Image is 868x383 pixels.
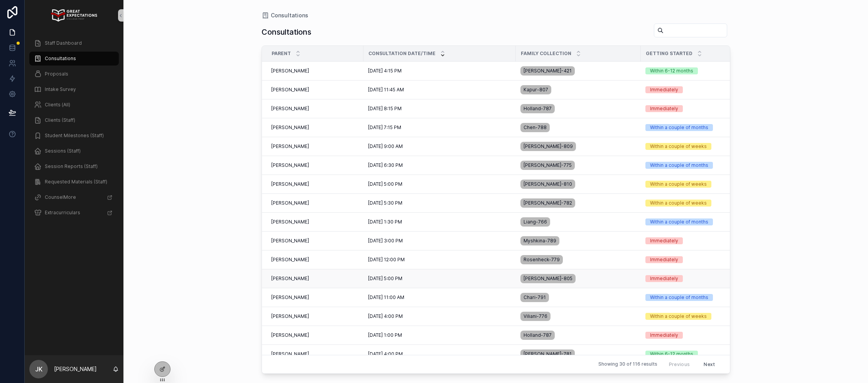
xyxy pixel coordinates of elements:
span: Extracurriculars [45,210,80,216]
a: [DATE] 5:00 PM [368,181,511,187]
a: [PERSON_NAME]-421 [520,65,636,77]
a: Within a couple of weeks [645,181,737,188]
span: [DATE] 5:30 PM [368,200,402,206]
div: Within a couple of weeks [650,200,707,207]
a: [PERSON_NAME]-775 [520,159,636,171]
a: Clients (Staff) [29,113,119,127]
a: Holland-787 [520,329,636,341]
span: [PERSON_NAME] [271,219,309,225]
a: Holland-787 [520,102,636,115]
a: Rosenheck-779 [520,254,636,266]
span: Proposals [45,71,68,77]
a: Within a couple of weeks [645,143,737,150]
a: [PERSON_NAME] [271,313,359,319]
span: Family collection [521,50,571,57]
div: Immediately [650,275,678,282]
span: [PERSON_NAME]-781 [524,351,572,357]
a: [PERSON_NAME] [271,162,359,168]
a: [DATE] 4:00 PM [368,313,511,319]
span: Myshkina-789 [524,238,556,244]
span: Consultations [45,55,76,62]
span: [PERSON_NAME] [271,143,309,150]
div: Within a couple of weeks [650,313,707,320]
h1: Consultations [262,27,311,37]
a: [PERSON_NAME] [271,181,359,187]
a: [DATE] 6:30 PM [368,162,511,168]
span: Clients (All) [45,102,70,108]
a: [PERSON_NAME] [271,294,359,301]
a: [PERSON_NAME]-782 [520,197,636,209]
span: [DATE] 1:00 PM [368,332,402,338]
a: [PERSON_NAME]-809 [520,140,636,153]
span: Showing 30 of 116 results [598,361,657,368]
span: [PERSON_NAME] [271,351,309,357]
a: Intake Survey [29,82,119,96]
span: Staff Dashboard [45,40,82,46]
a: Immediately [645,256,737,263]
span: Liang-766 [524,219,547,225]
span: Holland-787 [524,332,552,338]
a: Proposals [29,67,119,81]
a: Within a couple of weeks [645,313,737,320]
a: Within 6-12 months [645,351,737,358]
a: Immediately [645,86,737,93]
div: Within a couple of weeks [650,143,707,150]
img: App logo [51,9,97,22]
div: Within 6-12 months [650,351,693,358]
span: Rosenheck-779 [524,257,560,263]
a: [PERSON_NAME]-781 [520,348,636,360]
span: [PERSON_NAME] [271,162,309,168]
p: [PERSON_NAME] [54,365,97,373]
a: [PERSON_NAME] [271,124,359,131]
div: Within 6-12 months [650,67,693,74]
span: [PERSON_NAME] [271,68,309,74]
span: [PERSON_NAME] [271,257,309,263]
div: Immediately [650,256,678,263]
span: Consultation Date/Time [368,50,436,57]
a: [DATE] 4:15 PM [368,68,511,74]
a: CounselMore [29,190,119,204]
a: Within a couple of months [645,124,737,131]
button: Next [698,358,720,370]
a: [PERSON_NAME] [271,200,359,206]
a: Within 6-12 months [645,67,737,74]
a: Staff Dashboard [29,36,119,50]
a: Within a couple of months [645,218,737,225]
a: [PERSON_NAME] [271,351,359,357]
span: [DATE] 1:30 PM [368,219,402,225]
span: [DATE] 7:15 PM [368,124,401,131]
span: [DATE] 11:00 AM [368,294,404,301]
a: [DATE] 7:15 PM [368,124,511,131]
a: [DATE] 8:15 PM [368,106,511,112]
span: [PERSON_NAME] [271,275,309,282]
span: Chen-788 [524,124,547,131]
a: [PERSON_NAME] [271,106,359,112]
span: [DATE] 4:00 PM [368,351,403,357]
a: Immediately [645,275,737,282]
span: Getting Started [646,50,692,57]
span: [DATE] 6:30 PM [368,162,403,168]
span: Holland-787 [524,106,552,112]
a: [DATE] 5:30 PM [368,200,511,206]
span: Viliani-776 [524,313,547,319]
span: [PERSON_NAME] [271,124,309,131]
div: Immediately [650,237,678,244]
span: [PERSON_NAME]-775 [524,162,572,168]
div: Immediately [650,105,678,112]
a: [PERSON_NAME] [271,143,359,150]
span: [DATE] 8:15 PM [368,106,402,112]
a: Kapur-807 [520,84,636,96]
a: Chen-788 [520,121,636,134]
a: [DATE] 3:00 PM [368,238,511,244]
a: Extracurriculars [29,206,119,220]
span: [PERSON_NAME] [271,181,309,187]
span: [PERSON_NAME]-782 [524,200,572,206]
span: Sessions (Staff) [45,148,81,154]
span: [DATE] 5:00 PM [368,181,402,187]
span: [PERSON_NAME] [271,313,309,319]
span: [DATE] 12:00 PM [368,257,405,263]
span: [PERSON_NAME] [271,87,309,93]
a: Immediately [645,332,737,339]
a: [DATE] 9:00 AM [368,143,511,150]
span: [PERSON_NAME] [271,294,309,301]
